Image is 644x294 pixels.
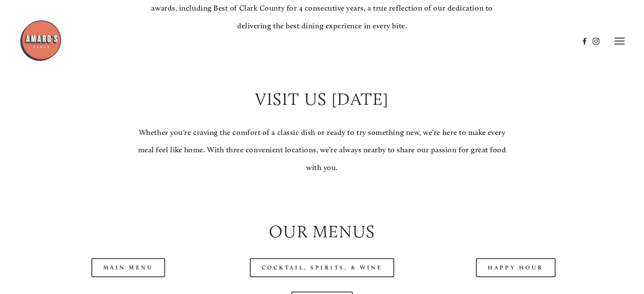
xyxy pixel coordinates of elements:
a: Main Menu [91,258,166,277]
p: Whether you're craving the comfort of a classic dish or ready to try something new, we’re here to... [135,124,509,176]
img: Amaro's Table [19,19,62,62]
a: Cocktail, Spirits, & Wine [250,258,395,277]
h2: Our Menus [39,220,605,244]
a: Happy Hour [476,258,556,277]
h2: Visit Us [DATE] [135,87,509,111]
